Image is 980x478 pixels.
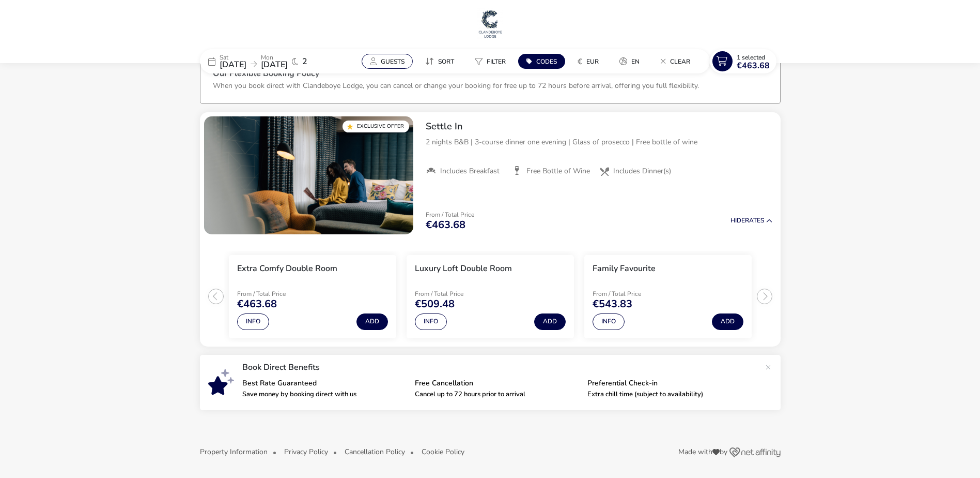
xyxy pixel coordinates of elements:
[466,54,514,69] button: Filter
[487,57,506,66] span: Filter
[730,216,745,225] span: Hide
[261,59,288,70] span: [DATE]
[401,251,579,342] swiper-slide: 2 / 3
[302,57,307,66] span: 2
[213,81,699,91] p: When you book direct with Clandeboye Lodge, you can cancel or change your booking for free up to ...
[213,69,768,80] h3: Our Flexible Booking Policy
[534,313,566,330] button: Add
[518,54,569,69] naf-pibe-menu-bar-item: Codes
[536,57,557,66] span: Codes
[730,217,772,224] button: HideRates
[613,167,671,176] span: Includes Dinner(s)
[593,299,632,309] span: €543.83
[356,313,388,330] button: Add
[237,291,325,297] p: From / Total Price
[440,167,500,176] span: Includes Breakfast
[710,49,781,73] naf-pibe-menu-bar-item: 1 Selected€463.68
[526,167,590,176] span: Free Bottle of Wine
[242,363,760,371] p: Book Direct Benefits
[415,291,503,297] p: From / Total Price
[204,116,413,234] swiper-slide: 1 / 1
[415,380,579,387] p: Free Cancellation
[237,313,269,330] button: Info
[678,449,727,456] span: Made with by
[611,54,652,69] naf-pibe-menu-bar-item: en
[237,263,337,274] h3: Extra Comfy Double Room
[343,121,409,132] div: Exclusive Offer
[737,62,770,70] span: €463.68
[652,54,698,69] button: Clear
[518,54,565,69] button: Codes
[261,54,288,61] p: Mon
[426,212,474,218] p: From / Total Price
[422,448,464,456] button: Cookie Policy
[426,137,772,147] p: 2 nights B&B | 3-course dinner one evening | Glass of prosecco | Free bottle of wine
[569,54,611,69] naf-pibe-menu-bar-item: €EUR
[586,57,599,66] span: EUR
[652,54,703,69] naf-pibe-menu-bar-item: Clear
[587,391,752,398] p: Extra chill time (subject to availability)
[200,448,268,456] button: Property Information
[237,299,277,309] span: €463.68
[593,313,625,330] button: Info
[710,49,776,73] button: 1 Selected€463.68
[417,54,462,69] button: Sort
[415,391,579,398] p: Cancel up to 72 hours prior to arrival
[426,121,772,132] h2: Settle In
[345,448,405,456] button: Cancellation Policy
[737,53,765,62] span: 1 Selected
[220,59,246,70] span: [DATE]
[569,54,607,69] button: €EUR
[631,57,640,66] span: en
[381,57,405,66] span: Guests
[415,299,455,309] span: €509.48
[611,54,648,69] button: en
[242,391,407,398] p: Save money by booking direct with us
[284,448,328,456] button: Privacy Policy
[426,220,465,230] span: €463.68
[579,251,757,342] swiper-slide: 3 / 3
[438,57,454,66] span: Sort
[593,291,681,297] p: From / Total Price
[417,54,466,69] naf-pibe-menu-bar-item: Sort
[578,56,582,67] i: €
[415,313,447,330] button: Info
[224,251,401,342] swiper-slide: 1 / 3
[362,54,413,69] button: Guests
[242,380,407,387] p: Best Rate Guaranteed
[670,57,690,66] span: Clear
[712,313,743,330] button: Add
[587,380,752,387] p: Preferential Check-in
[466,54,518,69] naf-pibe-menu-bar-item: Filter
[220,54,246,61] p: Sat
[362,54,417,69] naf-pibe-menu-bar-item: Guests
[417,112,781,185] div: Settle In2 nights B&B | 3-course dinner one evening | Glass of prosecco | Free bottle of wineIncl...
[200,49,355,73] div: Sat[DATE]Mon[DATE]2
[593,263,656,274] h3: Family Favourite
[477,8,503,39] img: Main Website
[415,263,512,274] h3: Luxury Loft Double Room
